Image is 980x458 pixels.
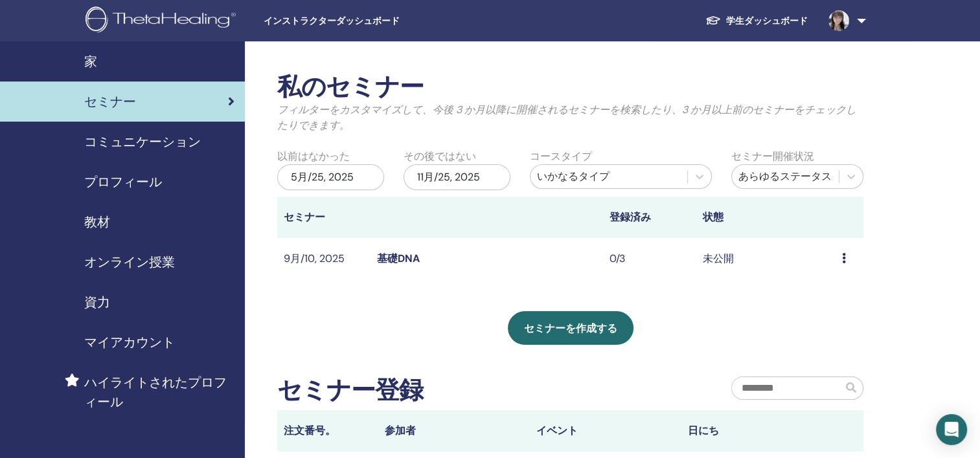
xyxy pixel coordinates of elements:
[277,238,370,280] td: 9月/10, 2025
[378,410,530,452] th: 参加者
[264,14,458,28] span: インストラクターダッシュボード
[84,212,110,232] span: 教材
[84,52,97,71] span: 家
[85,6,240,36] img: logo.png
[277,164,384,190] div: 5月/25, 2025
[277,376,423,406] h2: セミナー登録
[404,149,476,164] label: その後ではない
[84,92,136,111] span: セミナー
[681,410,833,452] th: 日にち
[84,252,175,272] span: オンライン授業
[277,410,378,452] th: 注文番号。
[404,164,510,190] div: 11月/25, 2025
[738,169,832,184] div: あらゆるステータス
[84,292,110,312] span: 資力
[277,102,863,133] p: フィルターをカスタマイズして、今後 3 か月以降に開催されるセミナーを検索したり、3 か月以上前のセミナーをチェックしたりできます。
[936,414,967,445] div: Open Intercom Messenger
[84,132,201,151] span: コミュニケーション
[696,238,835,280] td: 未公開
[537,169,681,184] div: いかなるタイプ
[731,149,814,164] label: セミナー開催状況
[695,9,818,33] a: 学生ダッシュボード
[277,72,863,102] h2: 私のセミナー
[277,149,350,164] label: 以前はなかった
[277,197,370,238] th: セミナー
[377,252,420,265] a: 基礎DNA
[705,15,721,26] img: graduation-cap-white.svg
[84,333,175,352] span: マイアカウント
[524,322,617,335] span: セミナーを作成する
[84,373,234,411] span: ハイライトされたプロフィール
[84,172,162,191] span: プロフィール
[603,238,696,280] td: 0/3
[828,10,849,31] img: default.jpg
[530,410,681,452] th: イベント
[530,149,592,164] label: コースタイプ
[508,311,633,345] a: セミナーを作成する
[603,197,696,238] th: 登録済み
[696,197,835,238] th: 状態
